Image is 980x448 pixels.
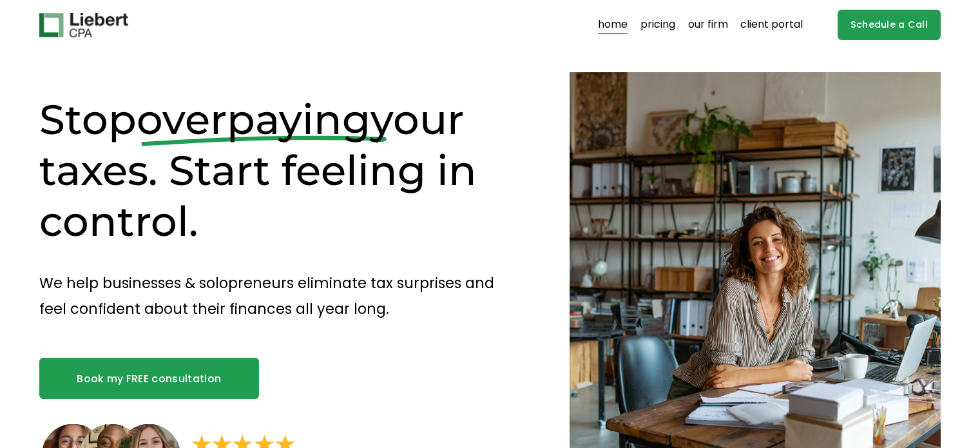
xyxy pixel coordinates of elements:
[39,358,259,399] a: Book my FREE consultation
[39,94,524,247] h1: Stop your taxes. Start feeling in control.
[838,10,941,40] a: Schedule a Call
[688,15,728,35] a: our firm
[740,15,803,35] a: client portal
[640,15,675,35] a: pricing
[39,270,524,322] p: We help businesses & solopreneurs eliminate tax surprises and feel confident about their finances...
[137,94,370,144] span: overpaying
[598,15,628,35] a: home
[39,13,128,37] img: Liebert CPA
